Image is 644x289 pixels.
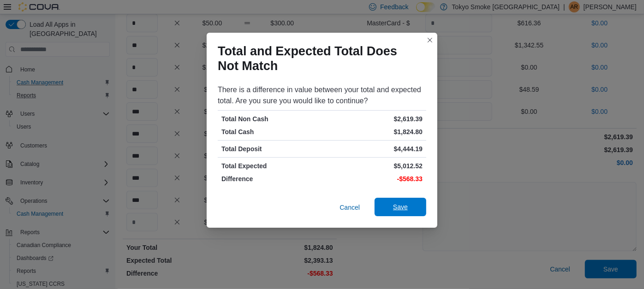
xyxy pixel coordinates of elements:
h1: Total and Expected Total Does Not Match [218,44,419,73]
p: Total Expected [221,161,320,171]
p: $2,619.39 [324,114,423,124]
p: -$568.33 [324,174,423,183]
p: Total Cash [221,127,320,136]
p: Difference [221,174,320,183]
p: $5,012.52 [324,161,423,171]
button: Cancel [336,198,364,217]
p: $4,444.19 [324,144,423,153]
p: Total Non Cash [221,114,320,124]
p: Total Deposit [221,144,320,153]
div: There is a difference in value between your total and expected total. Are you sure you would like... [218,84,426,106]
span: Cancel [340,203,360,212]
p: $1,824.80 [324,127,423,136]
button: Closes this modal window [424,35,435,46]
button: Save [375,198,426,216]
span: Save [393,202,408,212]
